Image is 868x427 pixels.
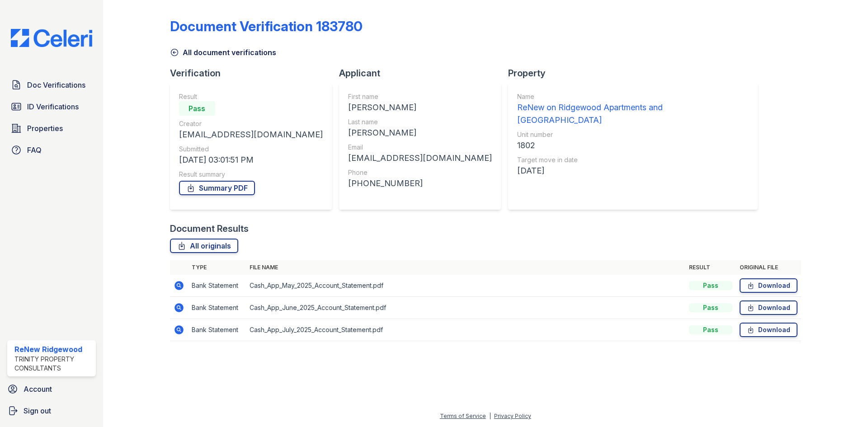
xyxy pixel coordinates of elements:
a: Terms of Service [440,413,486,419]
a: Sign out [4,402,99,420]
div: Phone [348,168,492,177]
a: Download [740,323,797,337]
div: [DATE] 03:01:51 PM [179,154,323,166]
div: Last name [348,117,492,127]
div: ReNew on Ridgewood Apartments and [GEOGRAPHIC_DATA] [517,101,749,127]
div: Creator [179,119,323,128]
span: FAQ [27,145,42,155]
th: Type [188,260,246,275]
a: Summary PDF [179,181,255,195]
span: Doc Verifications [27,80,85,90]
div: Applicant [339,67,508,80]
a: Doc Verifications [7,76,96,94]
a: ID Verifications [7,98,96,116]
img: CE_Logo_Blue-a8612792a0a2168367f1c8372b55b34899dd931a85d93a1a3d3e32e68fde9ad4.png [4,29,99,47]
span: Properties [27,123,63,134]
td: Cash_App_May_2025_Account_Statement.pdf [246,275,685,297]
td: Cash_App_June_2025_Account_Statement.pdf [246,297,685,319]
a: All originals [170,239,238,253]
div: First name [348,92,492,101]
div: [PERSON_NAME] [348,101,492,114]
a: All document verifications [170,47,276,58]
td: Cash_App_July_2025_Account_Statement.pdf [246,319,685,341]
div: 1802 [517,139,749,152]
div: [PHONE_NUMBER] [348,177,492,190]
div: Submitted [179,145,323,154]
th: File name [246,260,685,275]
div: Pass [179,101,215,116]
div: Name [517,92,749,101]
td: Bank Statement [188,275,246,297]
a: FAQ [7,141,96,159]
div: Unit number [517,130,749,139]
span: Sign out [24,405,51,416]
div: [EMAIL_ADDRESS][DOMAIN_NAME] [179,128,323,141]
div: Document Results [170,222,249,235]
a: Download [740,300,797,315]
div: [EMAIL_ADDRESS][DOMAIN_NAME] [348,152,492,164]
div: [PERSON_NAME] [348,127,492,139]
span: Account [24,384,52,394]
a: Privacy Policy [494,413,531,419]
div: Target move in date [517,155,749,164]
div: [DATE] [517,164,749,177]
div: Pass [689,281,732,290]
div: Email [348,143,492,152]
div: Result summary [179,170,323,179]
div: | [489,413,491,419]
div: Property [508,67,765,80]
div: ReNew Ridgewood [14,344,92,355]
th: Original file [736,260,801,275]
div: Trinity Property Consultants [14,355,92,373]
a: Account [4,380,99,398]
td: Bank Statement [188,319,246,341]
th: Result [685,260,736,275]
div: Verification [170,67,339,80]
span: ID Verifications [27,101,79,112]
div: Pass [689,325,732,334]
td: Bank Statement [188,297,246,319]
div: Pass [689,303,732,312]
div: Result [179,92,323,101]
div: Document Verification 183780 [170,18,363,34]
a: Download [740,278,797,293]
a: Properties [7,119,96,137]
a: Name ReNew on Ridgewood Apartments and [GEOGRAPHIC_DATA] [517,92,749,127]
